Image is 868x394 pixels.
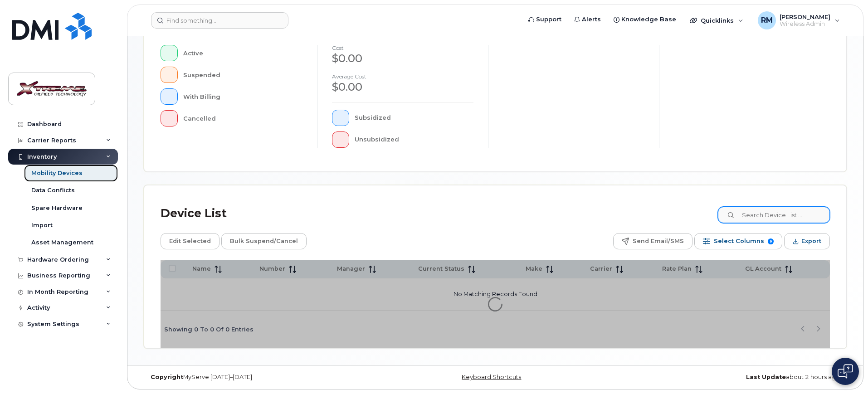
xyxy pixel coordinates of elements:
div: Cancelled [183,110,303,126]
span: Export [801,234,821,248]
h4: cost [332,45,473,51]
span: Send Email/SMS [633,234,684,248]
div: Suspended [183,67,303,83]
div: Device List [161,202,227,225]
span: Alerts [582,15,601,24]
button: Bulk Suspend/Cancel [221,233,307,249]
h4: Average cost [332,73,473,79]
div: Subsidized [355,110,474,126]
div: Reggie Mortensen [751,11,846,29]
div: $0.00 [332,79,473,95]
a: Keyboard Shortcuts [462,374,521,380]
a: Knowledge Base [607,10,683,29]
div: Unsubsidized [355,131,474,148]
span: [PERSON_NAME] [780,13,830,20]
button: Send Email/SMS [613,233,692,249]
button: Export [784,233,830,249]
div: MyServe [DATE]–[DATE] [144,374,378,381]
input: Find something... [151,12,288,29]
span: Bulk Suspend/Cancel [230,234,298,248]
input: Search Device List ... [718,207,830,223]
span: Support [536,15,561,24]
div: $0.00 [332,51,473,66]
div: Active [183,45,303,61]
span: Edit Selected [169,234,211,248]
span: Select Columns [714,234,764,248]
a: Support [522,10,568,29]
div: Quicklinks [683,11,750,29]
div: With Billing [183,88,303,105]
a: Alerts [568,10,607,29]
span: 9 [768,238,774,244]
button: Select Columns 9 [694,233,782,249]
strong: Copyright [151,374,183,380]
img: Open chat [838,364,853,379]
strong: Last Update [746,374,786,380]
span: Quicklinks [701,17,734,24]
button: Edit Selected [161,233,219,249]
span: RM [761,15,773,26]
div: about 2 hours ago [612,374,847,381]
span: Knowledge Base [621,15,676,24]
span: Wireless Admin [780,20,830,28]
